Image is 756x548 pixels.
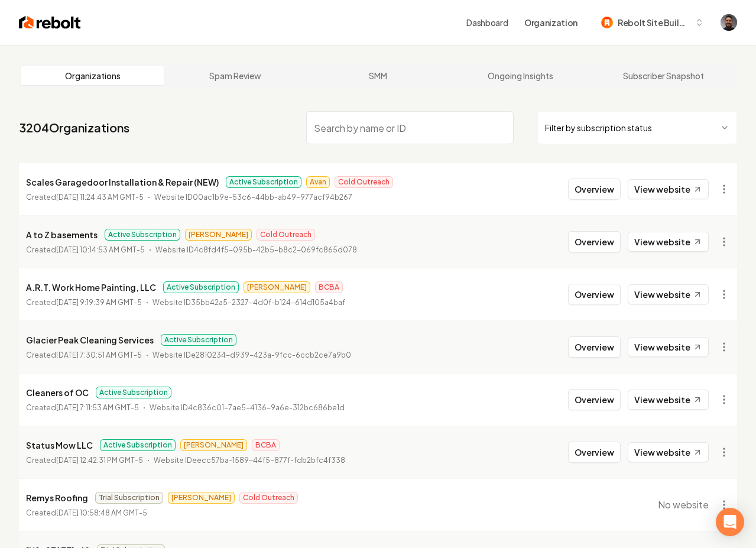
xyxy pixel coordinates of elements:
input: Search by name or ID [306,111,514,144]
span: No website [658,498,709,512]
a: Dashboard [466,17,508,28]
a: View website [628,284,709,304]
span: Active Subscription [100,439,176,451]
p: A to Z basements [26,228,98,242]
p: Website ID e2810234-d939-423a-9fcc-6ccb2ce7a9b0 [153,349,351,361]
span: [PERSON_NAME] [168,492,235,504]
a: Spam Review [164,66,306,85]
a: 3204Organizations [19,119,129,136]
span: [PERSON_NAME] [185,229,252,241]
div: Open Intercom Messenger [716,508,744,536]
p: Website ID 4c8fd4f5-095b-42b5-b8c2-069fc865d078 [155,244,357,256]
span: Cold Outreach [335,176,393,188]
time: [DATE] 7:11:53 AM GMT-5 [56,403,139,412]
time: [DATE] 7:30:51 AM GMT-5 [56,351,142,359]
span: Active Subscription [163,281,239,293]
span: Active Subscription [161,334,236,346]
p: A.R.T. Work Home Painting, LLC [26,280,156,294]
span: Avan [306,176,330,188]
a: Subscriber Snapshot [592,66,735,85]
button: Overview [568,442,621,463]
p: Glacier Peak Cleaning Services [26,333,154,347]
img: Rebolt Site Builder [601,17,613,28]
span: BCBA [252,439,280,451]
p: Created [26,192,144,203]
p: Scales Garagedoor Installation & Repair (NEW) [26,175,219,189]
span: [PERSON_NAME] [180,439,247,451]
time: [DATE] 10:58:48 AM GMT-5 [56,508,147,517]
p: Website ID eecc57ba-1589-44f5-877f-fdb2bfc4f338 [154,455,345,466]
button: Overview [568,231,621,252]
a: View website [628,390,709,410]
a: View website [628,232,709,252]
span: Active Subscription [96,387,171,398]
p: Status Mow LLC [26,438,93,452]
img: Rebolt Logo [19,14,81,31]
p: Created [26,402,139,414]
span: Rebolt Site Builder [618,17,690,29]
button: Overview [568,179,621,200]
span: Trial Subscription [95,492,163,504]
a: View website [628,337,709,357]
p: Remys Roofing [26,491,88,505]
p: Website ID 00ac1b9e-53c6-44bb-ab49-977acf94b267 [154,192,352,203]
span: BCBA [315,281,343,293]
p: Created [26,507,147,519]
p: Website ID 35bb42a5-2327-4d0f-b124-614d105a4baf [153,297,345,309]
time: [DATE] 11:24:43 AM GMT-5 [56,193,144,202]
button: Overview [568,336,621,358]
p: Created [26,349,142,361]
a: View website [628,442,709,462]
span: Cold Outreach [257,229,315,241]
img: Daniel Humberto Ortega Celis [721,14,737,31]
p: Created [26,455,143,466]
a: Ongoing Insights [449,66,592,85]
time: [DATE] 12:42:31 PM GMT-5 [56,456,143,465]
p: Created [26,244,145,256]
p: Cleaners of OC [26,385,89,400]
time: [DATE] 9:19:39 AM GMT-5 [56,298,142,307]
span: Active Subscription [226,176,301,188]
a: View website [628,179,709,199]
button: Open user button [721,14,737,31]
p: Website ID 4c836c01-7ae5-4136-9a6e-312bc686be1d [150,402,345,414]
span: [PERSON_NAME] [244,281,310,293]
a: Organizations [21,66,164,85]
button: Overview [568,284,621,305]
span: Active Subscription [105,229,180,241]
time: [DATE] 10:14:53 AM GMT-5 [56,245,145,254]
p: Created [26,297,142,309]
button: Overview [568,389,621,410]
span: Cold Outreach [239,492,298,504]
button: Organization [517,12,585,33]
a: SMM [307,66,449,85]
